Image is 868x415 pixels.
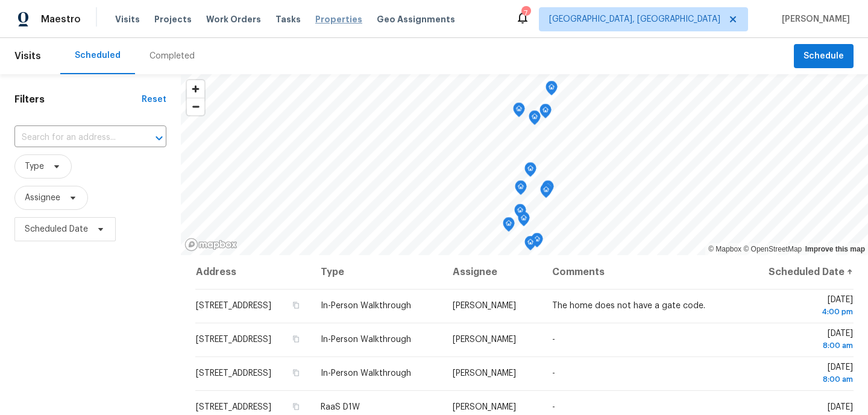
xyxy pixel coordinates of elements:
[794,44,854,69] button: Schedule
[142,93,166,106] div: Reset
[828,403,853,411] span: [DATE]
[743,245,802,253] a: OpenStreetMap
[521,7,530,19] div: 7
[25,192,60,204] span: Assignee
[291,367,301,378] button: Copy Address
[453,403,516,411] span: [PERSON_NAME]
[749,306,853,318] div: 4:00 pm
[184,238,237,252] a: Mapbox homepage
[196,403,271,411] span: [STREET_ADDRESS]
[805,245,865,253] a: Improve this map
[708,245,741,253] a: Mapbox
[14,93,142,106] h1: Filters
[749,373,853,385] div: 8:00 am
[552,403,555,411] span: -
[539,104,552,122] div: Map marker
[321,335,411,344] span: In-Person Walkthrough
[777,13,850,25] span: [PERSON_NAME]
[549,13,720,25] span: [GEOGRAPHIC_DATA], [GEOGRAPHIC_DATA]
[552,369,555,378] span: -
[187,98,204,115] span: Zoom out
[14,43,41,69] span: Visits
[453,302,516,310] span: [PERSON_NAME]
[75,49,121,62] div: Scheduled
[804,49,844,64] span: Schedule
[514,204,526,223] div: Map marker
[552,335,555,344] span: -
[531,233,543,252] div: Map marker
[275,15,301,24] span: Tasks
[443,255,542,289] th: Assignee
[115,13,140,25] span: Visits
[503,217,515,236] div: Map marker
[291,300,301,311] button: Copy Address
[25,223,88,235] span: Scheduled Date
[542,180,554,199] div: Map marker
[311,255,443,289] th: Type
[151,130,168,147] button: Open
[524,236,536,255] div: Map marker
[749,363,853,385] span: [DATE]
[552,302,705,310] span: The home does not have a gate code.
[518,212,530,230] div: Map marker
[453,369,516,378] span: [PERSON_NAME]
[187,98,204,115] button: Zoom out
[377,13,455,25] span: Geo Assignments
[196,369,271,378] span: [STREET_ADDRESS]
[315,13,362,25] span: Properties
[321,403,360,411] span: RaaS D1W
[542,255,740,289] th: Comments
[515,180,527,199] div: Map marker
[196,302,271,310] span: [STREET_ADDRESS]
[540,183,552,202] div: Map marker
[546,81,558,100] div: Map marker
[513,103,525,121] div: Map marker
[321,302,411,310] span: In-Person Walkthrough
[149,50,195,62] div: Completed
[291,334,301,344] button: Copy Address
[291,401,301,412] button: Copy Address
[749,340,853,352] div: 8:00 am
[41,13,81,25] span: Maestro
[25,160,44,173] span: Type
[206,13,261,25] span: Work Orders
[14,128,133,147] input: Search for an address...
[196,335,271,344] span: [STREET_ADDRESS]
[740,255,854,289] th: Scheduled Date ↑
[181,74,868,255] canvas: Map
[195,255,311,289] th: Address
[187,80,204,98] button: Zoom in
[453,335,516,344] span: [PERSON_NAME]
[749,296,853,318] span: [DATE]
[321,369,411,378] span: In-Person Walkthrough
[749,329,853,352] span: [DATE]
[524,162,536,181] div: Map marker
[529,110,541,129] div: Map marker
[154,13,192,25] span: Projects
